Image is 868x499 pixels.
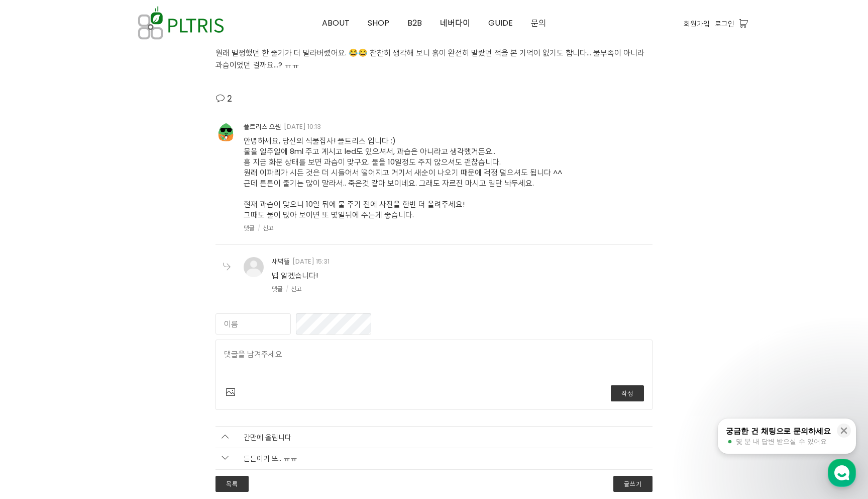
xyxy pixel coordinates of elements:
a: 글쓰기 [613,476,653,492]
a: 튼튼이가 또.. ㅠㅠ [215,448,653,469]
a: B2B [398,1,431,46]
span: 대화 [92,335,104,343]
span: 간만에 올립니다 [229,432,291,443]
textarea: 댓글을 남겨주세요 [224,348,644,379]
div: 새벽뜰 [272,257,330,266]
span: [DATE] 10:13 [284,122,321,131]
a: 목록 [215,476,249,492]
a: 회원가입 [684,18,710,29]
a: 신고 [291,285,302,293]
span: B2B [407,17,422,29]
a: ABOUT [313,1,359,46]
a: 신고 [263,224,274,232]
span: 안녕하세요, 당신의 식물집사! 플트리스 입니다 :) 물을 일주일에 8ml 주고 계시고 led도 있으셔서, 과습은 아니라고 생각했거든요.. 흠 지금 화분 상태를 보면 과습이 맞... [244,135,562,220]
span: 튼튼이가 또.. ㅠㅠ [229,453,297,464]
span: 설정 [155,334,167,342]
span: GUIDE [488,17,513,29]
input: nick [215,313,291,335]
a: 로그인 [715,18,734,29]
a: 간만에 올립니다 [215,426,653,448]
a: GUIDE [479,1,522,46]
span: ABOUT [322,17,350,29]
span: 홈 [32,334,38,342]
a: 문의 [522,1,555,46]
a: 댓글 [244,224,255,232]
a: 대화 [66,319,130,344]
em: 2 [227,93,232,105]
a: 네버다이 [431,1,479,46]
a: 설정 [130,319,193,344]
span: 네버다이 [440,17,470,29]
a: SHOP [359,1,398,46]
span: [DATE] 15:31 [292,257,330,266]
span: SHOP [368,17,389,29]
span: 문의 [531,17,546,29]
a: 홈 [3,319,66,344]
a: 댓글 [272,285,283,293]
button: 작성 [611,385,644,401]
p: 원래 멀쩡했던 한 줄기가 더 말라버렸어요. 😂😂 찬찬히 생각해 보니 흙이 완전히 말랐던 적을 본 기억이 없기도 합니다... 물부족이 아니라 과습이었던 걸까요...? ㅠㅠ [215,47,653,71]
span: 넵 알겠습니다! [272,270,318,281]
div: 플트리스 요원 [244,122,562,131]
